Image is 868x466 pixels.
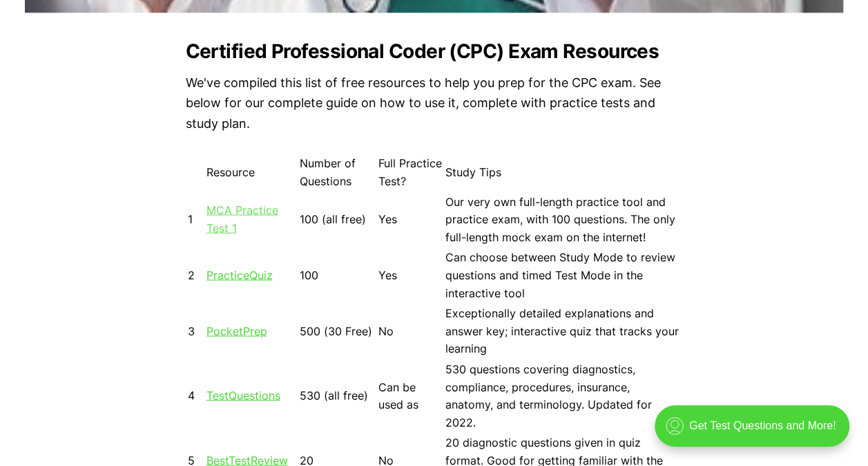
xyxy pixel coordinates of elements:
[206,324,267,337] a: PocketPrep
[378,304,443,358] td: No
[206,203,278,234] a: MCA Practice Test 1
[378,192,443,247] td: Yes
[378,360,443,431] td: Can be used as
[445,304,681,358] td: Exceptionally detailed explanations and answer key; interactive quiz that tracks your learning
[445,248,681,302] td: Can choose between Study Mode to review questions and timed Test Mode in the interactive tool
[378,248,443,302] td: Yes
[299,248,376,302] td: 100
[187,304,204,358] td: 3
[445,360,681,431] td: 530 questions covering diagnostics, compliance, procedures, insurance, anatomy, and terminology. ...
[643,398,868,466] iframe: portal-trigger
[206,388,280,402] a: TestQuestions
[186,40,683,62] h2: Certified Professional Coder (CPC) Exam Resources
[378,153,443,190] td: Full Practice Test?
[299,192,376,247] td: 100 (all free)
[187,192,204,247] td: 1
[186,73,683,133] p: We've compiled this list of free resources to help you prep for the CPC exam. See below for our c...
[206,153,298,190] td: Resource
[187,360,204,431] td: 4
[299,360,376,431] td: 530 (all free)
[445,153,681,190] td: Study Tips
[445,192,681,247] td: Our very own full-length practice tool and practice exam, with 100 questions. The only full-lengt...
[299,153,376,190] td: Number of Questions
[206,268,273,281] a: PracticeQuiz
[187,248,204,302] td: 2
[299,304,376,358] td: 500 (30 Free)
